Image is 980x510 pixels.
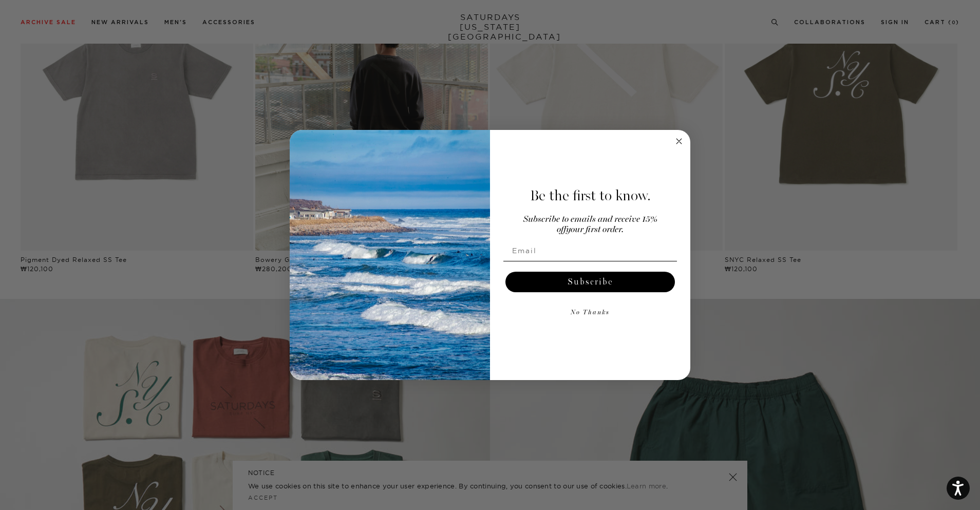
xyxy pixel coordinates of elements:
input: Email [503,240,677,261]
span: Subscribe to emails and receive 15% [523,215,657,224]
button: Close dialog [673,135,685,147]
span: your first order. [566,225,624,234]
button: Subscribe [505,272,675,292]
img: 125c788d-000d-4f3e-b05a-1b92b2a23ec9.jpeg [290,130,490,381]
span: Be the first to know. [530,187,651,204]
button: No Thanks [503,303,677,323]
span: off [557,225,566,234]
